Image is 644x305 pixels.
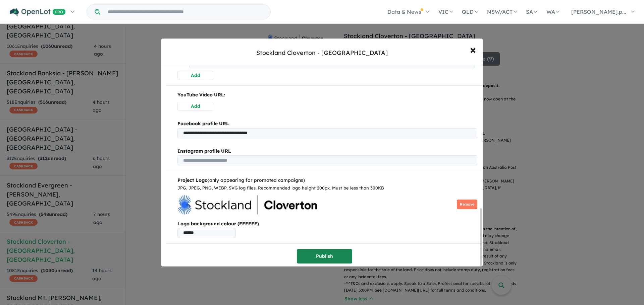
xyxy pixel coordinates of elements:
p: YouTube Video URL: [177,91,477,99]
img: Stockland%20Cloverton%20-%20Kalkallo%20Logo.jpg [177,195,317,215]
b: Facebook profile URL [177,121,229,127]
input: Try estate name, suburb, builder or developer [102,5,269,19]
div: JPG, JPEG, PNG, WEBP, SVG log files. Recommended logo height 200px. Must be less than 300KB [177,184,477,192]
button: Add [177,71,213,80]
span: × [470,42,476,57]
button: Remove [457,200,477,209]
b: Project Logo [177,177,208,183]
button: Add [177,102,213,111]
button: Publish [297,249,352,263]
span: [PERSON_NAME].p... [571,8,626,15]
div: (only appearing for promoted campaigns) [177,176,477,184]
b: Instagram profile URL [177,148,231,154]
div: Stockland Cloverton - [GEOGRAPHIC_DATA] [256,49,388,57]
img: Openlot PRO Logo White [10,8,66,16]
b: Logo background colour (FFFFFF) [177,220,477,228]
